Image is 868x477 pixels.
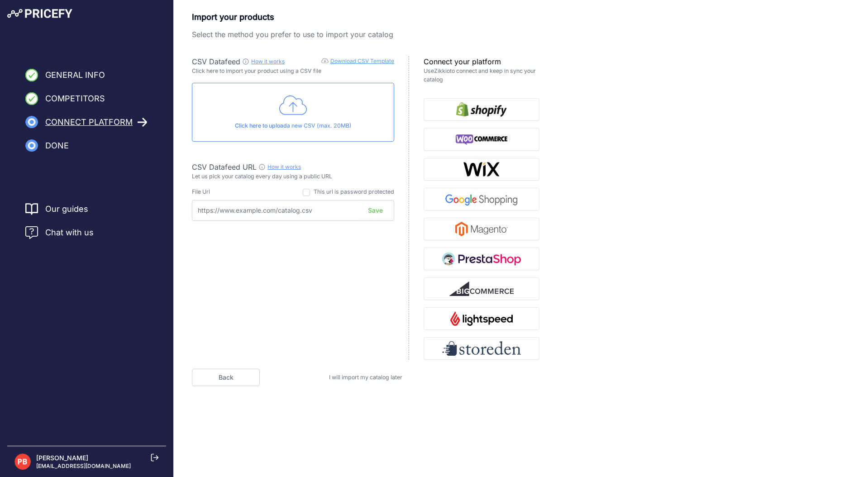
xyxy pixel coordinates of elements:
p: [EMAIL_ADDRESS][DOMAIN_NAME] [36,463,131,470]
img: WooCommerce [456,132,508,147]
img: Wix [463,162,500,176]
input: https://www.example.com/catalog.csv [192,200,394,221]
p: Let us pick your catalog every day using a public URL [192,172,394,181]
p: Import your products [192,11,539,24]
a: Back [192,369,260,386]
p: Select the method you prefer to use to import your catalog [192,29,539,40]
img: Magento 2 [455,222,508,236]
img: Shopify [456,102,507,117]
img: Google Shopping [442,192,521,206]
p: Click here to import your product using a CSV file [192,67,394,76]
span: Chat with us [45,226,94,239]
a: How it works [267,163,301,170]
p: [PERSON_NAME] [36,453,131,463]
span: Competitors [45,92,105,105]
div: File Url [192,188,210,196]
img: BigCommerce [449,281,514,296]
img: Pricefy Logo [7,9,72,18]
span: CSV Datafeed [192,57,240,66]
a: Our guides [45,203,88,215]
span: CSV Datafeed URL [192,162,257,172]
img: Lightspeed [450,311,512,326]
button: Save [358,202,392,219]
a: How it works [251,58,285,65]
span: Click here to upload [235,122,287,129]
p: Use to connect and keep in sync your catalog [424,67,539,84]
div: This url is password protected [314,188,394,196]
a: I will import my catalog later [329,374,402,381]
a: Download CSV Template [330,57,394,64]
span: Connect Platform [45,116,133,129]
span: General Info [45,69,105,81]
p: Connect your platform [424,56,539,67]
a: Chat with us [25,226,94,239]
img: PrestaShop [442,252,521,266]
img: Storeden [442,341,521,356]
a: Zikkio [434,67,450,74]
p: a new CSV (max. 20MB) [200,122,386,130]
span: Done [45,139,69,152]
